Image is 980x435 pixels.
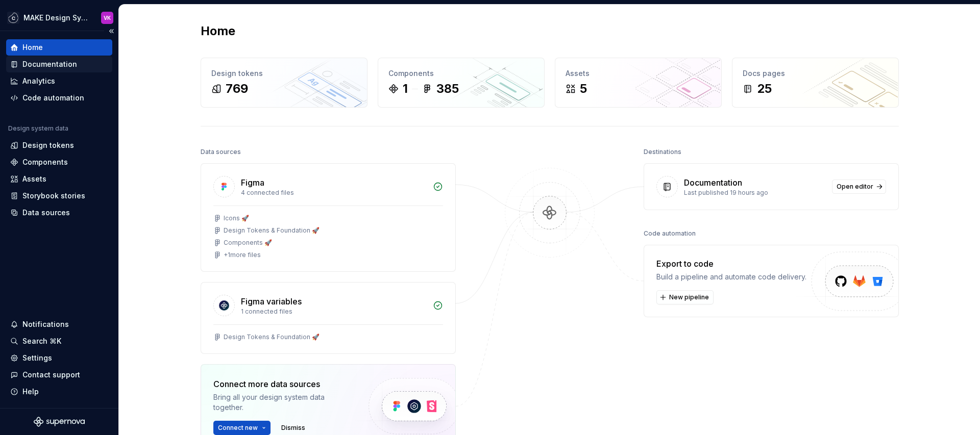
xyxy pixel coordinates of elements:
[22,191,85,201] div: Storybook stories
[22,76,55,86] div: Analytics
[22,208,70,218] div: Data sources
[436,81,459,97] div: 385
[281,424,305,432] span: Dismiss
[224,251,261,259] div: + 1 more files
[403,81,408,97] div: 1
[6,137,112,153] a: Design tokens
[6,204,112,221] a: Data sources
[388,68,534,79] div: Components
[224,239,272,247] div: Components 🚀
[580,81,587,97] div: 5
[6,383,112,400] button: Help
[6,188,112,204] a: Storybook stories
[224,226,320,235] div: Design Tokens & Foundation 🚀
[201,163,456,272] a: Figma4 connected filesIcons 🚀Design Tokens & Foundation 🚀Components 🚀+1more files
[213,392,351,413] div: Bring all your design system data together.
[669,293,709,301] span: New pipeline
[213,421,271,435] button: Connect new
[22,93,84,103] div: Code automation
[6,316,112,332] button: Notifications
[6,73,112,89] a: Analytics
[6,90,112,106] a: Code automation
[6,367,112,383] button: Contact support
[211,68,357,79] div: Design tokens
[22,59,77,69] div: Documentation
[218,424,258,432] span: Connect new
[6,171,112,187] a: Assets
[6,56,112,72] a: Documentation
[6,333,112,349] button: Search ⌘K
[732,58,899,108] a: Docs pages25
[224,333,320,341] div: Design Tokens & Foundation 🚀
[656,290,714,304] button: New pipeline
[7,12,19,24] img: f5634f2a-3c0d-4c0b-9dc3-3862a3e014c7.png
[6,154,112,170] a: Components
[201,145,241,159] div: Data sources
[684,189,826,197] div: Last published 19 hours ago
[22,42,43,53] div: Home
[837,183,873,191] span: Open editor
[8,124,68,133] div: Design system data
[241,295,302,308] div: Figma variables
[684,176,742,189] div: Documentation
[34,417,85,427] svg: Supernova Logo
[213,378,351,390] div: Connect more data sources
[644,145,681,159] div: Destinations
[22,157,68,167] div: Components
[6,39,112,56] a: Home
[22,336,61,346] div: Search ⌘K
[241,176,264,189] div: Figma
[22,319,69,329] div: Notifications
[22,174,46,184] div: Assets
[224,214,249,222] div: Icons 🚀
[656,272,806,282] div: Build a pipeline and automate code delivery.
[656,258,806,270] div: Export to code
[757,81,772,97] div: 25
[555,58,722,108] a: Assets5
[201,58,367,108] a: Design tokens769
[566,68,711,79] div: Assets
[241,308,427,316] div: 1 connected files
[22,370,80,380] div: Contact support
[201,282,456,354] a: Figma variables1 connected filesDesign Tokens & Foundation 🚀
[226,81,248,97] div: 769
[104,24,118,38] button: Collapse sidebar
[277,421,310,435] button: Dismiss
[2,7,116,29] button: MAKE Design SystemVK
[832,180,886,194] a: Open editor
[104,14,111,22] div: VK
[22,140,74,150] div: Design tokens
[241,189,427,197] div: 4 connected files
[644,226,696,241] div: Code automation
[378,58,545,108] a: Components1385
[23,13,89,23] div: MAKE Design System
[743,68,888,79] div: Docs pages
[22,353,52,363] div: Settings
[6,350,112,366] a: Settings
[22,387,39,397] div: Help
[201,23,235,39] h2: Home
